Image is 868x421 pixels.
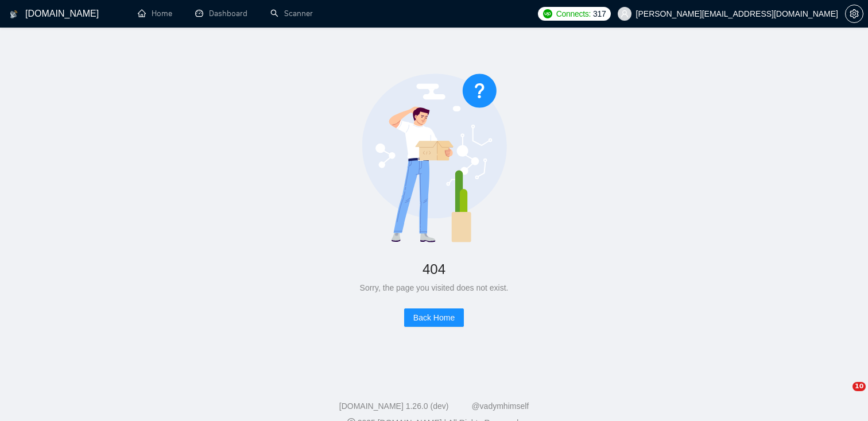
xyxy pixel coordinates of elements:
button: Back Home [404,308,464,327]
span: setting [846,9,863,18]
div: Sorry, the page you visited does not exist. [37,281,831,294]
a: @vadymhimself [471,401,529,411]
img: logo [10,5,18,24]
a: [DOMAIN_NAME] 1.26.0 (dev) [339,401,449,411]
a: homeHome [138,9,172,18]
a: setting [845,9,863,18]
button: setting [845,5,863,23]
iframe: Intercom live chat [829,382,857,410]
span: Connects: [556,7,591,20]
span: 10 [852,382,866,391]
span: Back Home [413,311,455,324]
span: 317 [593,7,606,20]
span: user [621,10,629,18]
img: upwork-logo.png [543,9,552,18]
a: dashboardDashboard [195,9,247,18]
a: searchScanner [270,9,313,18]
div: 404 [37,257,831,281]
